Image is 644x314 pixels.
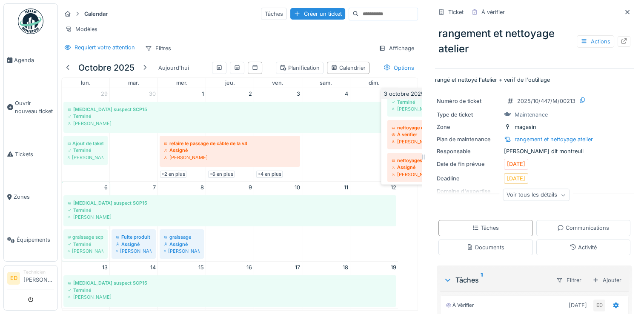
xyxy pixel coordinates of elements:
div: Filtres [141,42,175,54]
a: 15 octobre 2025 [197,262,206,273]
div: 2025/10/447/M/00213 [517,97,575,105]
strong: Calendar [81,10,111,18]
a: 12 octobre 2025 [389,182,398,193]
div: magasin [515,123,536,131]
a: 10 octobre 2025 [293,182,302,193]
div: Zone [437,123,501,131]
a: 14 octobre 2025 [149,262,157,273]
td: 16 octobre 2025 [206,262,254,309]
div: Modèles [61,23,101,35]
div: rangement et nettoyage atelier [435,23,634,60]
div: [DATE] [507,174,525,183]
div: Terminé [392,99,475,106]
div: Fuite produit [116,234,152,240]
div: [PERSON_NAME] [68,214,392,220]
a: 30 septembre 2025 [147,88,157,100]
td: 10 octobre 2025 [254,182,302,262]
span: 3 octobre 2025 [384,90,424,98]
div: [PERSON_NAME] [392,138,475,145]
a: 1 octobre 2025 [200,88,206,100]
div: Filtrer [552,274,585,286]
a: mardi [126,78,141,88]
a: dimanche [367,78,381,88]
div: [MEDICAL_DATA] suspect SCP15 [68,280,392,286]
div: Aujourd'hui [155,62,192,74]
div: Date de fin prévue [437,160,501,168]
div: Responsable [437,147,501,155]
td: 19 octobre 2025 [350,262,398,309]
a: 2 octobre 2025 [247,88,254,100]
div: Assigné [164,241,200,248]
a: 19 octobre 2025 [389,262,398,273]
td: 14 octobre 2025 [110,262,158,309]
img: Badge_color-CXgf-gQk.svg [18,9,43,34]
a: samedi [318,78,334,88]
a: 13 octobre 2025 [100,262,109,273]
td: 29 septembre 2025 [62,88,110,182]
a: 16 octobre 2025 [245,262,254,273]
div: Communications [557,224,609,232]
div: ED [593,300,605,311]
a: Zones [4,176,57,219]
a: +4 en plus [256,171,283,178]
span: Zones [14,193,54,201]
sup: 1 [481,275,483,285]
div: [DATE] [507,160,525,168]
td: 30 septembre 2025 [110,88,158,182]
div: Planification [280,64,320,72]
td: 5 octobre 2025 [350,88,398,182]
div: Ajout de taket pour éviter que la trace de la v32 bouge [68,140,103,147]
div: [PERSON_NAME] [68,154,103,161]
a: +2 en plus [160,171,186,178]
a: ED Technicien[PERSON_NAME] [7,269,54,289]
div: graissage scp15 [68,234,103,240]
div: [PERSON_NAME] [68,294,392,300]
li: ED [7,272,20,285]
div: Type de ticket [437,111,501,119]
div: [DATE] [569,301,587,309]
div: Activité [570,243,597,251]
a: jeudi [223,78,236,88]
div: À vérifier [392,131,475,138]
a: 18 octobre 2025 [341,262,350,273]
div: Plan de maintenance [437,135,501,143]
div: Documents [467,243,504,251]
td: 4 octobre 2025 [302,88,350,182]
div: Terminé [68,113,392,120]
div: Assigné [164,147,296,154]
div: Deadline [437,174,501,183]
div: [PERSON_NAME] [392,106,475,112]
a: 17 octobre 2025 [293,262,302,273]
a: mercredi [175,78,189,88]
div: À vérifier [446,302,474,309]
td: 18 octobre 2025 [302,262,350,309]
div: [PERSON_NAME] [116,248,152,254]
div: Terminé [68,147,103,154]
div: refaire le passage de câble de la v4 [164,140,296,147]
td: 2 octobre 2025 [206,88,254,182]
div: [PERSON_NAME] [68,120,392,127]
div: Options [380,62,418,74]
div: [PERSON_NAME] dit montreuil [437,147,632,155]
div: [PERSON_NAME] [164,248,200,254]
div: Tâches [472,224,499,232]
div: Technicien [23,269,54,275]
a: 7 octobre 2025 [151,182,157,193]
div: [MEDICAL_DATA] suspect SCP15 [68,200,392,206]
td: 7 octobre 2025 [110,182,158,262]
a: Tickets [4,133,57,176]
div: Actions [577,35,614,48]
a: Agenda [4,39,57,82]
td: 8 octobre 2025 [158,182,206,262]
div: Créer un ticket [290,8,345,20]
div: [PERSON_NAME] [68,248,103,254]
span: Tickets [15,150,54,158]
td: 9 octobre 2025 [206,182,254,262]
div: Terminé [68,287,392,294]
div: Maintenance [515,111,548,119]
a: 3 octobre 2025 [295,88,302,100]
a: vendredi [270,78,285,88]
span: Agenda [14,56,54,64]
div: Tâches [261,8,287,20]
div: [PERSON_NAME] [164,154,296,161]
